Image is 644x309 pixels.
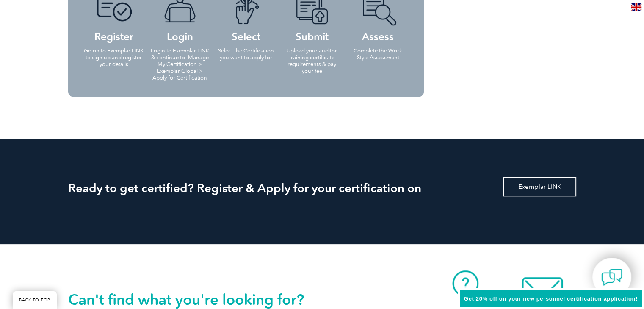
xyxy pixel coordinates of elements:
h2: Ready to get certified? Register & Apply for your certification on [68,181,576,195]
p: Complete the Work Style Assessment [348,47,409,61]
p: Go on to Exemplar LINK to sign up and register your details [83,47,144,68]
p: Select the Certification you want to apply for [216,47,276,61]
a: Exemplar LINK [503,177,576,196]
p: Upload your auditor training certificate requirements & pay your fee [282,47,343,74]
a: BACK TO TOP [13,291,57,309]
p: Login to Exemplar LINK & continue to: Manage My Certification > Exemplar Global > Apply for Certi... [149,47,210,81]
img: en [631,3,641,11]
span: Get 20% off on your new personnel certification application! [464,295,638,302]
img: contact-chat.png [601,267,622,288]
h2: Can't find what you're looking for? [68,293,322,306]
